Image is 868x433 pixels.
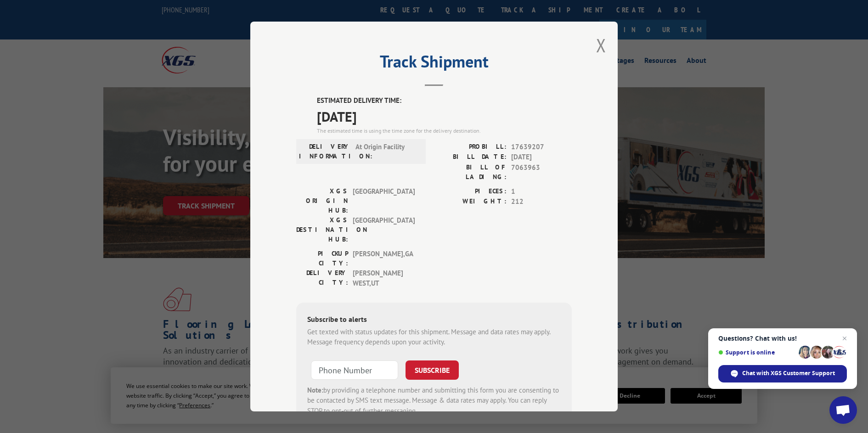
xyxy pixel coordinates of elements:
[296,249,348,268] label: PICKUP CITY:
[353,249,415,268] span: [PERSON_NAME] , GA
[511,163,572,182] span: 7063963
[296,186,348,215] label: XGS ORIGIN HUB:
[434,163,507,182] label: BILL OF LADING:
[353,186,415,215] span: [GEOGRAPHIC_DATA]
[596,33,606,57] button: Close modal
[434,186,507,197] label: PIECES:
[406,360,459,380] button: SUBSCRIBE
[296,55,572,73] h2: Track Shipment
[355,142,417,161] span: At Origin Facility
[317,106,572,127] span: [DATE]
[307,386,323,394] strong: Note:
[511,142,572,152] span: 17639207
[839,333,850,344] span: Close chat
[353,268,415,289] span: [PERSON_NAME] WEST , UT
[434,197,507,207] label: WEIGHT:
[311,360,398,380] input: Phone Number
[296,268,348,289] label: DELIVERY CITY:
[511,197,572,207] span: 212
[299,142,351,161] label: DELIVERY INFORMATION:
[718,335,847,342] span: Questions? Chat with us!
[718,349,795,356] span: Support is online
[511,152,572,163] span: [DATE]
[829,396,857,424] div: Open chat
[742,369,835,377] span: Chat with XGS Customer Support
[434,142,507,152] label: PROBILL:
[434,152,507,163] label: BILL DATE:
[353,215,415,244] span: [GEOGRAPHIC_DATA]
[307,314,561,327] div: Subscribe to alerts
[317,127,572,135] div: The estimated time is using the time zone for the delivery destination.
[718,365,847,382] div: Chat with XGS Customer Support
[317,96,572,106] label: ESTIMATED DELIVERY TIME:
[307,385,561,416] div: by providing a telephone number and submitting this form you are consenting to be contacted by SM...
[307,327,561,348] div: Get texted with status updates for this shipment. Message and data rates may apply. Message frequ...
[511,186,572,197] span: 1
[296,215,348,244] label: XGS DESTINATION HUB:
